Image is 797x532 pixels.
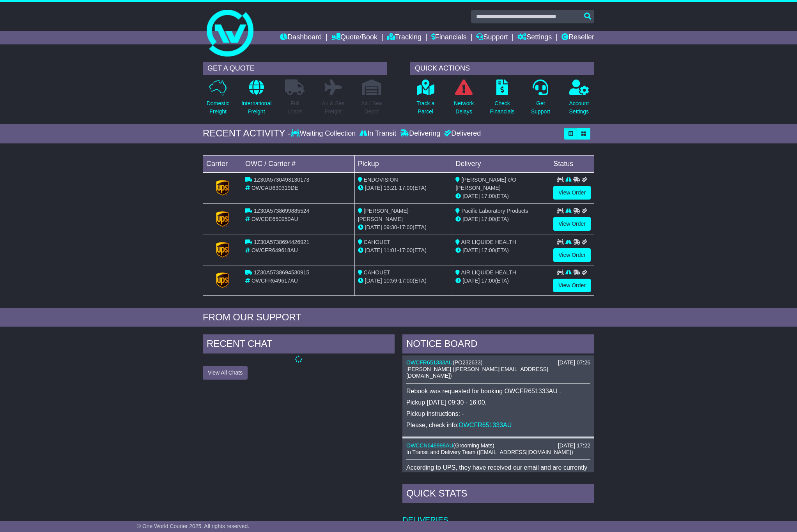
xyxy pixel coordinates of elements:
p: Check Financials [490,99,515,116]
span: 17:00 [481,277,495,284]
td: Deliveries [402,505,594,525]
a: InternationalFreight [241,79,272,120]
p: Air / Sea Depot [361,99,382,116]
span: OWCAU630319DE [251,185,298,191]
span: CAHOUET [364,269,390,276]
span: [DATE] [365,224,382,230]
a: Dashboard [280,31,322,44]
a: AccountSettings [569,79,590,120]
span: CAHOUET [364,239,390,245]
a: OWCCN648998AU [406,442,453,449]
span: 1Z30A5730493130173 [254,177,309,183]
p: Track a Parcel [416,99,434,116]
p: International Freight [241,99,271,116]
span: © One World Courier 2025. All rights reserved. [137,523,250,529]
div: ( ) [406,442,590,449]
a: Reseller [561,31,594,44]
span: ENDOVISION [364,177,398,183]
span: [DATE] [462,193,480,199]
span: AIR LIQUIDE HEALTH [461,269,516,276]
div: QUICK ACTIONS [410,62,594,75]
img: GetCarrierServiceLogo [216,180,229,196]
div: - (ETA) [358,223,449,232]
span: [DATE] [462,277,480,284]
a: Tracking [387,31,422,44]
p: According to UPS, they have received our email and are currently reviewing our case. Their team i... [406,464,590,494]
span: 11:01 [384,247,397,253]
span: 13:21 [384,185,397,191]
span: OWCDE650950AU [251,216,298,222]
span: 1Z30A5738694530915 [254,269,309,276]
div: ( ) [406,359,590,366]
div: Delivered [442,129,481,138]
img: GetCarrierServiceLogo [216,242,229,258]
p: Pickup [DATE] 09:30 - 16:00. [406,399,590,406]
button: View All Chats [203,366,248,380]
td: OWC / Carrier # [242,155,355,172]
div: GET A QUOTE [203,62,387,75]
span: 10:59 [384,277,397,284]
div: In Transit [358,129,398,138]
div: - (ETA) [358,184,449,192]
span: [DATE] [365,185,382,191]
span: 17:00 [399,185,413,191]
span: AIR LIQUIDE HEALTH [461,239,516,245]
td: Delivery [452,155,550,172]
p: Network Delays [454,99,474,116]
span: Grooming Mats [455,442,492,449]
a: Quote/Book [331,31,377,44]
a: View Order [553,186,591,200]
div: (ETA) [455,192,547,200]
div: (ETA) [455,246,547,255]
a: OWCFR651333AU [459,422,512,428]
p: Please, check info: [406,421,590,429]
a: DomesticFreight [206,79,230,120]
a: NetworkDelays [453,79,474,120]
span: 17:00 [399,224,413,230]
div: (ETA) [455,215,547,223]
a: OWCFR651333AU [406,359,453,366]
span: [DATE] [462,216,480,222]
div: (ETA) [455,277,547,285]
a: GetSupport [531,79,551,120]
span: 17:00 [481,216,495,222]
div: NOTICE BOARD [402,334,594,355]
span: OWCFR649617AU [251,277,298,284]
div: Waiting Collection [291,129,358,138]
img: GetCarrierServiceLogo [216,272,229,288]
span: 17:00 [481,193,495,199]
p: Account Settings [569,99,589,116]
a: View Order [553,217,591,231]
span: PO232633 [455,359,481,366]
span: [DATE] [365,277,382,284]
div: - (ETA) [358,246,449,255]
a: CheckFinancials [490,79,515,120]
span: 1Z30A5738699885524 [254,208,309,214]
p: Domestic Freight [207,99,229,116]
p: Full Loads [285,99,305,116]
span: OWCFR649618AU [251,247,298,253]
div: - (ETA) [358,277,449,285]
div: [DATE] 17:22 [558,442,590,449]
p: Pickup instructions: - [406,410,590,417]
p: Get Support [531,99,550,116]
span: [PERSON_NAME] ([PERSON_NAME][EMAIL_ADDRESS][DOMAIN_NAME]) [406,366,548,379]
span: Pacific Laboratory Products [461,208,528,214]
a: Support [476,31,508,44]
a: Financials [431,31,467,44]
span: [DATE] [462,247,480,253]
span: 17:00 [481,247,495,253]
a: View Order [553,279,591,292]
div: Delivering [398,129,442,138]
span: 1Z30A5738694426921 [254,239,309,245]
span: [PERSON_NAME] c/O [PERSON_NAME] [455,177,516,191]
p: Air & Sea Freight [322,99,345,116]
span: In Transit and Delivery Team ([EMAIL_ADDRESS][DOMAIN_NAME]) [406,449,573,455]
td: Pickup [354,155,452,172]
span: 17:00 [399,247,413,253]
span: [PERSON_NAME]-[PERSON_NAME] [358,208,411,222]
div: FROM OUR SUPPORT [203,312,594,323]
td: Carrier [203,155,242,172]
div: Quick Stats [402,484,594,505]
div: RECENT CHAT [203,334,395,355]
